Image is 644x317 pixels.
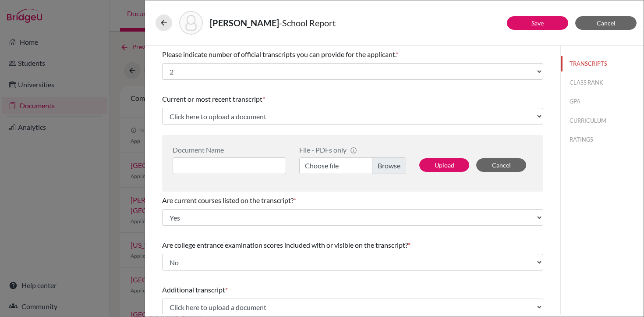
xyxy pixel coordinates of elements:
[210,18,279,28] strong: [PERSON_NAME]
[299,146,406,154] div: File - PDFs only
[476,158,526,172] button: Cancel
[299,157,406,174] label: Choose file
[561,113,644,128] button: CURRICULUM
[350,147,357,154] span: info
[162,196,294,204] span: Are current courses listed on the transcript?
[561,94,644,109] button: GPA
[162,241,408,249] span: Are college entrance examination scores included with or visible on the transcript?
[279,18,336,28] span: - School Report
[561,132,644,147] button: RATINGS
[162,95,262,103] span: Current or most recent transcript
[561,56,644,71] button: TRANSCRIPTS
[173,146,286,154] div: Document Name
[162,285,225,294] span: Additional transcript
[162,50,396,58] span: Please indicate number of official transcripts you can provide for the applicant.
[561,75,644,90] button: CLASS RANK
[419,158,469,172] button: Upload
